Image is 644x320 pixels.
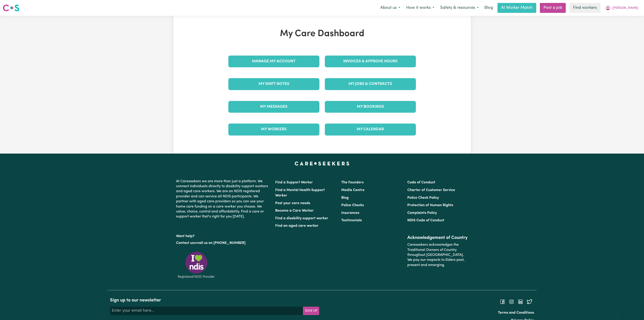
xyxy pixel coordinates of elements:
a: Blog [341,196,349,200]
a: Post your care needs [275,201,310,205]
iframe: Button to launch messaging window, conversation in progress [626,302,640,316]
a: NDIS Code of Conduct [407,219,444,222]
a: My Shift Notes [228,78,319,90]
p: Want help? [176,232,270,239]
a: Follow Careseekers on Facebook [500,300,505,303]
a: Careseekers home page [295,162,349,165]
img: Careseekers logo [3,4,19,12]
a: Complaints Policy [407,211,437,215]
a: Become a Care Worker [275,209,314,213]
input: Enter your email here... [110,307,303,315]
a: Follow Careseekers on LinkedIn [518,300,523,303]
button: Safety & resources [437,3,482,13]
button: How it works [403,3,437,13]
a: Follow Careseekers on Twitter [527,300,532,303]
a: Careseekers logo [3,3,19,13]
a: Media Centre [341,188,364,192]
a: Find a Support Worker [275,181,313,184]
span: [PERSON_NAME] [612,6,638,11]
a: My Workers [228,124,319,135]
a: Testimonials [341,219,362,222]
img: Registered NDIS provider [176,251,217,279]
p: At Careseekers we are more than just a platform. We connect individuals directly to disability su... [176,177,270,221]
a: Manage My Account [228,56,319,67]
a: Terms and Conditions [498,311,534,315]
a: The Founders [341,181,364,184]
a: call us on [PHONE_NUMBER] [197,241,245,245]
button: About us [377,3,403,13]
a: Find a Mental Health Support Worker [275,188,325,197]
a: Protection of Human Rights [407,203,453,207]
a: Code of Conduct [407,181,435,184]
a: Police Checks [341,203,364,207]
a: Police Check Policy [407,196,439,200]
a: My Jobs & Contracts [325,78,416,90]
a: My Bookings [325,101,416,113]
a: Find an aged care worker [275,224,319,228]
h2: Sign up to our newsletter [110,298,319,303]
p: Careseekers acknowledges the Traditional Owners of Country throughout [GEOGRAPHIC_DATA]. We pay o... [407,241,468,269]
a: My Messages [228,101,319,113]
a: My Calendar [325,124,416,135]
a: Charter of Customer Service [407,188,455,192]
a: Follow Careseekers on Instagram [509,300,514,303]
a: Blog [482,3,496,13]
button: My Account [602,3,641,13]
button: Subscribe [303,307,319,315]
a: AI Worker Match [497,3,536,13]
a: Invoices & Approve Hours [325,56,416,67]
h1: My Care Dashboard [226,28,419,39]
a: Insurances [341,211,359,215]
a: Find workers [569,3,600,13]
a: Post a job [540,3,566,13]
a: Contact us [176,241,194,245]
h2: Acknowledgement of Country [407,235,468,241]
a: Find a disability support worker [275,217,328,220]
p: or [176,239,270,247]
